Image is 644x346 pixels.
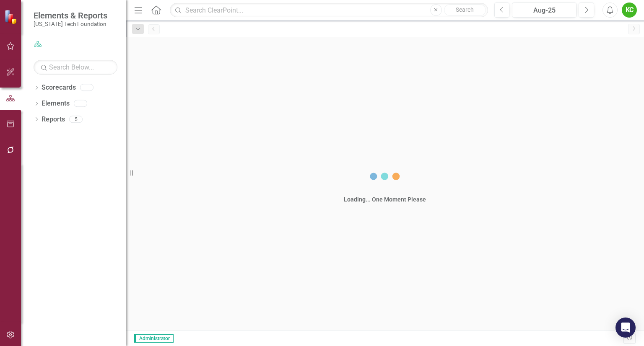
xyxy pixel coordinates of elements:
[4,9,19,24] img: ClearPoint Strategy
[622,3,637,18] button: KC
[615,318,636,338] div: Open Intercom Messenger
[42,99,70,108] a: Elements
[512,3,576,18] button: Aug-25
[444,4,486,16] button: Search
[134,334,174,343] span: Administrator
[42,115,65,124] a: Reports
[515,5,574,15] div: Aug-25
[42,83,76,93] a: Scorecards
[69,116,83,123] div: 5
[34,60,117,75] input: Search Below...
[34,21,107,27] small: [US_STATE] Tech Foundation
[170,3,488,18] input: Search ClearPoint...
[344,195,426,204] div: Loading... One Moment Please
[456,6,474,13] span: Search
[34,10,107,21] span: Elements & Reports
